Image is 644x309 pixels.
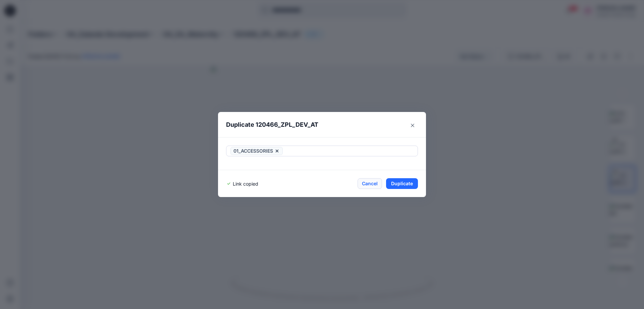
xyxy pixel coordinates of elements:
[358,178,382,189] button: Cancel
[407,120,418,131] button: Close
[233,147,273,155] span: 01_ACCESSORIES
[233,180,258,187] p: Link copied
[386,178,418,189] button: Duplicate
[226,120,318,129] p: Duplicate 120466_ZPL_DEV_AT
